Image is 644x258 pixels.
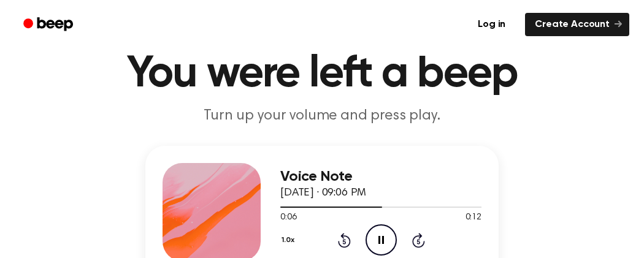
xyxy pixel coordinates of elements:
[15,52,629,96] h1: You were left a beep
[280,230,299,251] button: 1.0x
[280,211,296,224] span: 0:06
[280,169,481,185] h3: Voice Note
[86,106,558,126] p: Turn up your volume and press play.
[525,13,629,36] a: Create Account
[15,13,84,37] a: Beep
[280,188,366,199] span: [DATE] · 09:06 PM
[466,10,518,39] a: Log in
[466,211,481,224] span: 0:12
